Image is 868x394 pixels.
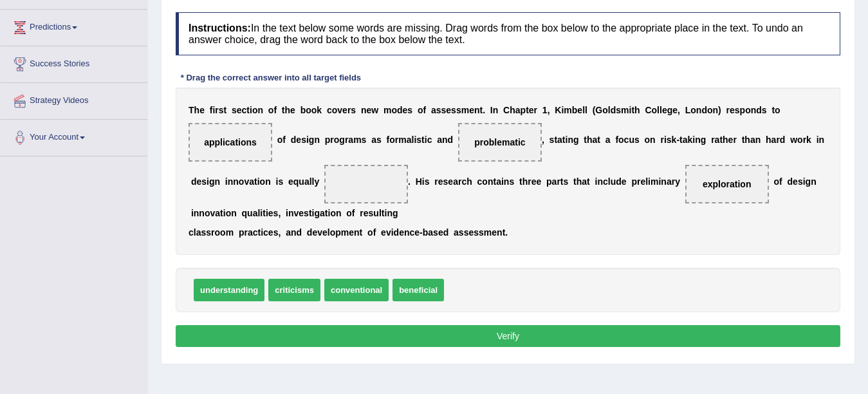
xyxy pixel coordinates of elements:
b: n [257,105,263,115]
b: g [701,135,706,145]
b: a [552,176,557,187]
b: o [775,105,780,115]
b: t [631,105,634,115]
b: s [549,135,555,145]
span: Drop target [458,123,542,162]
b: s [798,176,803,187]
b: d [780,135,786,145]
b: d [788,176,793,187]
b: r [528,176,531,187]
b: i [223,208,226,218]
b: a [683,135,688,145]
b: p [546,176,552,187]
b: i [257,176,260,187]
b: h [577,176,582,187]
b: g [806,176,811,187]
b: n [215,176,221,187]
b: n [493,105,499,115]
b: h [766,135,771,145]
b: e [366,105,371,115]
b: n [265,176,271,187]
b: g [309,135,315,145]
b: i [648,176,651,187]
b: s [436,105,441,115]
b: s [667,135,672,145]
b: v [244,176,249,187]
b: l [309,176,312,187]
b: i [664,135,667,145]
b: n [568,135,573,145]
b: k [806,135,811,145]
b: i [595,176,598,187]
b: a [605,135,611,145]
b: t [282,105,285,115]
b: g [209,176,215,187]
b: m [353,135,361,145]
b: e [577,105,582,115]
b: o [391,105,397,115]
b: a [348,135,353,145]
b: t [526,105,529,115]
b: a [771,135,777,145]
b: u [299,176,304,187]
a: Your Account [1,120,147,152]
b: r [534,105,537,115]
b: , [542,135,544,145]
b: o [332,105,338,115]
b: e [448,176,453,187]
b: a [437,135,442,145]
b: t [493,176,496,187]
b: m [564,105,571,115]
b: ( [593,105,596,115]
b: i [207,176,209,187]
b: s [456,105,461,115]
b: , [678,105,680,115]
b: w [371,105,378,115]
b: o [652,105,658,115]
b: d [448,135,454,145]
b: e [196,176,201,187]
b: r [803,135,806,145]
b: c [624,135,629,145]
b: r [711,135,714,145]
b: l [608,105,611,115]
b: f [282,135,286,145]
b: f [273,105,277,115]
b: e [640,176,645,187]
b: h [744,135,750,145]
b: u [629,135,634,145]
span: exploration [703,179,751,189]
b: e [237,105,242,115]
b: h [522,176,528,187]
b: t [246,105,250,115]
b: e [438,176,443,187]
b: o [745,105,751,115]
b: r [776,135,779,145]
b: n [504,176,510,187]
b: s [362,135,367,145]
b: o [389,135,395,145]
b: a [407,135,412,145]
b: m [621,105,629,115]
b: n [199,208,205,218]
b: n [194,208,199,218]
span: Drop target [685,165,769,203]
b: a [371,135,376,145]
b: i [501,176,504,187]
b: o [690,105,696,115]
b: s [441,105,447,115]
b: o [268,105,274,115]
b: h [285,105,291,115]
b: o [311,105,317,115]
b: i [803,176,806,187]
b: p [521,105,526,115]
b: c [327,105,332,115]
b: s [509,176,514,187]
b: s [232,105,237,115]
b: r [557,176,560,187]
b: c [477,176,483,187]
b: d [291,135,297,145]
b: n [231,208,237,218]
a: Predictions [1,10,147,42]
b: e [728,135,734,145]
